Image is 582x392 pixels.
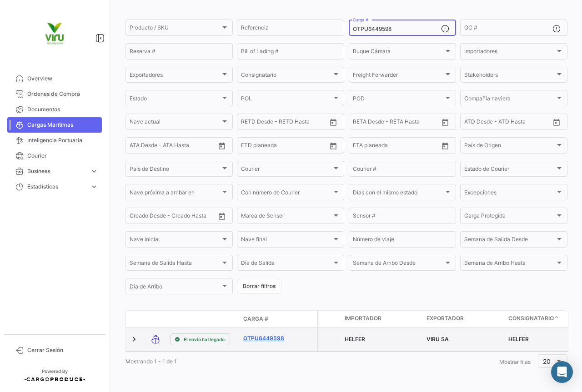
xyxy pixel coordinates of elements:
[353,191,444,197] span: Días con el mismo estado
[130,261,221,268] span: Semana de Salida Hasta
[130,144,157,150] input: ATA Desde
[353,120,369,126] input: Desde
[464,167,555,174] span: Estado de Courier
[27,74,98,83] span: Overview
[508,314,554,323] span: Consignatario
[550,115,563,129] button: Open calendar
[241,144,257,150] input: Desde
[240,311,294,327] datatable-header-cell: Carga #
[345,314,381,323] span: Importador
[164,144,205,150] input: ATA Hasta
[264,144,305,150] input: Hasta
[241,191,332,197] span: Con número de Courier
[241,167,332,174] span: Courier
[464,144,555,150] span: País de Origen
[7,71,102,86] a: Overview
[27,136,98,144] span: Inteligencia Portuaria
[326,139,340,153] button: Open calendar
[326,115,340,129] button: Open calendar
[464,214,555,220] span: Carga Protegida
[499,120,540,126] input: ATD Hasta
[345,336,365,342] span: HELFER
[353,144,369,150] input: Desde
[7,86,102,102] a: Órdenes de Compra
[130,214,166,220] input: Creado Desde
[32,11,77,56] img: viru.png
[464,261,555,268] span: Semana de Arribo Hasta
[130,285,221,291] span: Día de Arribo
[125,358,177,365] span: Mostrando 1 - 1 de 1
[243,334,291,342] a: OTPU6449598
[215,209,229,223] button: Open calendar
[499,358,531,365] span: Mostrar filas
[241,238,332,244] span: Nave final
[27,346,98,354] span: Cerrar Sesión
[90,183,98,191] span: expand_more
[130,238,221,244] span: Nave inicial
[215,139,229,153] button: Open calendar
[27,90,98,98] span: Órdenes de Compra
[167,315,240,323] datatable-header-cell: Estado de Envio
[27,121,98,129] span: Cargas Marítimas
[464,73,555,79] span: Stakeholders
[508,336,529,342] span: HELFER
[551,361,573,383] div: Abrir Intercom Messenger
[241,96,332,103] span: POL
[241,120,257,126] input: Desde
[341,311,423,327] datatable-header-cell: Importador
[376,120,416,126] input: Hasta
[426,336,449,342] span: VIRU SA
[294,315,317,323] datatable-header-cell: Póliza
[264,120,305,126] input: Hasta
[438,115,452,129] button: Open calendar
[184,336,226,343] span: El envío ha llegado.
[130,73,221,79] span: Exportadores
[7,148,102,164] a: Courier
[353,50,444,56] span: Buque Cámara
[241,214,332,220] span: Marca de Sensor
[7,102,102,117] a: Documentos
[7,133,102,148] a: Inteligencia Portuaria
[464,238,555,244] span: Semana de Salida Desde
[464,96,555,103] span: Compañía naviera
[241,261,332,268] span: Día de Salida
[464,120,493,126] input: ATD Desde
[376,144,416,150] input: Hasta
[130,120,221,126] span: Nave actual
[423,311,505,327] datatable-header-cell: Exportador
[464,191,555,197] span: Excepciones
[353,96,444,103] span: POD
[426,314,464,323] span: Exportador
[353,73,444,79] span: Freight Forwarder
[27,167,86,175] span: Business
[27,152,98,160] span: Courier
[243,315,268,323] span: Carga #
[27,183,86,191] span: Estadísticas
[144,315,167,323] datatable-header-cell: Modo de Transporte
[7,117,102,133] a: Cargas Marítimas
[90,167,98,175] span: expand_more
[130,167,221,174] span: País de Destino
[464,50,555,56] span: Importadores
[130,335,139,344] a: Expand/Collapse Row
[543,357,551,365] span: 20
[438,139,452,153] button: Open calendar
[318,311,341,327] datatable-header-cell: Carga Protegida
[172,214,213,220] input: Creado Hasta
[237,279,281,294] button: Borrar filtros
[241,73,332,79] span: Consignatario
[353,261,444,268] span: Semana de Arribo Desde
[130,96,221,103] span: Estado
[27,105,98,114] span: Documentos
[130,191,221,197] span: Nave próxima a arribar en
[130,26,221,32] span: Producto / SKU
